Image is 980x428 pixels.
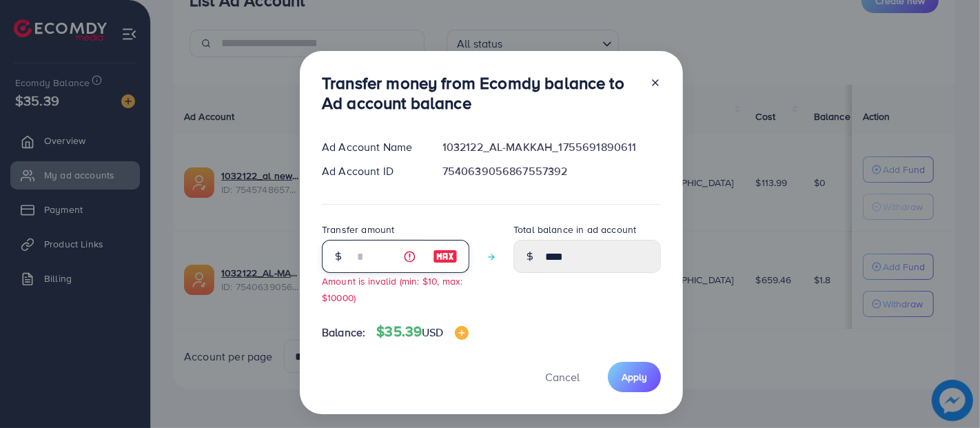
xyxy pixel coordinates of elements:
span: USD [422,325,443,340]
span: Balance: [322,325,365,340]
h3: Transfer money from Ecomdy balance to Ad account balance [322,73,639,113]
label: Transfer amount [322,223,394,236]
span: Cancel [545,369,580,385]
button: Apply [608,362,661,391]
div: 1032122_AL-MAKKAH_1755691890611 [431,139,672,155]
span: Apply [622,370,647,384]
img: image [433,248,458,265]
button: Cancel [528,362,597,391]
img: image [455,326,469,340]
small: Amount is invalid (min: $10, max: $10000) [322,274,462,303]
label: Total balance in ad account [513,223,636,236]
div: Ad Account ID [311,163,431,179]
div: Ad Account Name [311,139,431,155]
div: 7540639056867557392 [431,163,672,179]
h4: $35.39 [376,323,468,340]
